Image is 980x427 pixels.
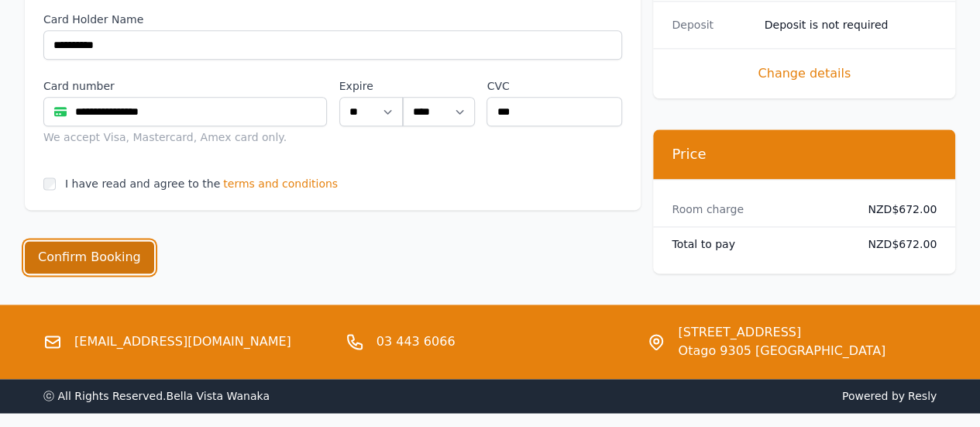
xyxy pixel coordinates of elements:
[43,12,622,27] label: Card Holder Name
[43,78,327,94] label: Card number
[25,241,154,274] button: Confirm Booking
[487,78,622,94] label: CVC
[672,145,937,164] h3: Price
[43,390,270,402] span: ⓒ All Rights Reserved. Bella Vista Wanaka
[497,388,937,404] span: Powered by
[857,201,937,217] dd: NZD$672.00
[678,323,885,342] span: [STREET_ADDRESS]
[65,177,220,190] label: I have read and agree to the
[672,64,937,83] span: Change details
[857,236,937,252] dd: NZD$672.00
[377,332,456,351] a: 03 443 6066
[672,201,844,217] dt: Room charge
[672,236,844,252] dt: Total to pay
[403,78,475,94] label: .
[765,17,937,33] dd: Deposit is not required
[678,342,885,360] span: Otago 9305 [GEOGRAPHIC_DATA]
[223,176,338,191] span: terms and conditions
[672,17,751,33] dt: Deposit
[908,390,937,402] a: Resly
[74,332,291,351] a: [EMAIL_ADDRESS][DOMAIN_NAME]
[339,78,403,94] label: Expire
[43,129,327,145] div: We accept Visa, Mastercard, Amex card only.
